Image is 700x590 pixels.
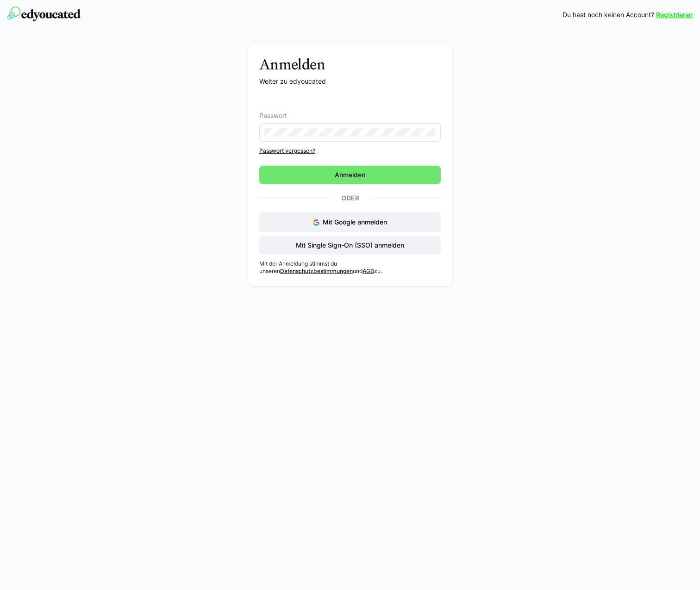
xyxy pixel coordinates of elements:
[280,267,353,274] a: Datenschutzbestimmungen
[259,166,441,184] button: Anmelden
[259,56,441,73] h3: Anmelden
[656,10,693,19] a: Registrieren
[259,212,441,232] button: Mit Google anmelden
[259,236,441,255] button: Mit Single Sign-On (SSO) anmelden
[259,112,287,119] span: Passwort
[294,241,406,250] span: Mit Single Sign-On (SSO) anmelden
[562,10,654,19] span: Du hast noch keinen Account?
[333,170,367,180] span: Anmelden
[7,6,81,21] img: edyoucated
[327,192,373,205] p: Oder
[323,218,387,226] span: Mit Google anmelden
[259,260,441,275] p: Mit der Anmeldung stimmst du unseren und zu.
[362,267,374,274] a: AGB
[259,77,441,86] p: Weiter zu edyoucated
[259,147,441,155] a: Passwort vergessen?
